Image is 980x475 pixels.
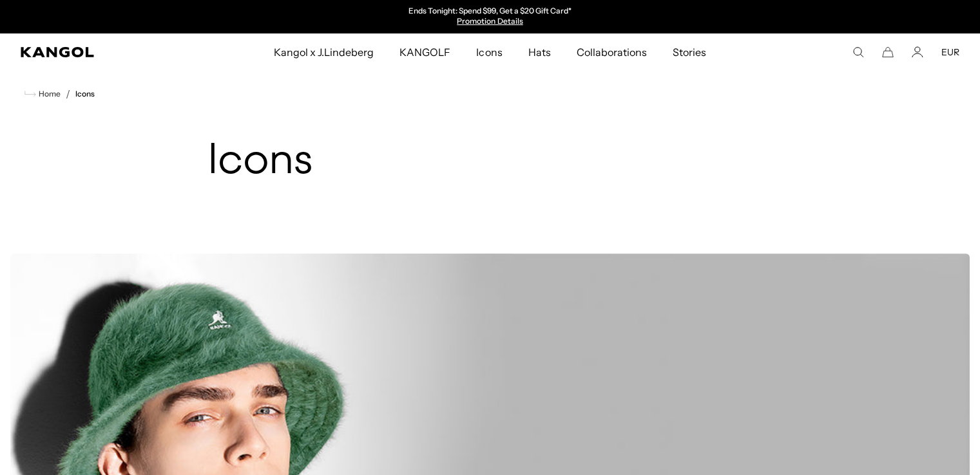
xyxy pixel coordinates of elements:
a: Kangol [21,47,180,57]
button: Cart [882,46,894,58]
a: Collaborations [564,33,660,71]
a: Account [912,46,923,58]
div: 1 of 2 [358,6,623,27]
slideshow-component: Announcement bar [358,6,623,27]
a: Stories [660,33,719,71]
div: Announcement [358,6,623,27]
a: Promotion Details [457,16,523,26]
a: KANGOLF [387,33,463,71]
span: Hats [528,33,551,71]
p: Ends Tonight: Spend $99, Get a $20 Gift Card* [408,6,572,17]
li: / [61,86,70,102]
span: Stories [673,33,706,71]
a: Icons [463,33,515,71]
span: Kangol x J.Lindeberg [274,33,374,71]
summary: Search here [852,46,864,58]
a: Hats [515,33,564,71]
button: EUR [941,46,959,58]
span: KANGOLF [399,33,450,71]
a: Kangol x J.Lindeberg [261,33,387,71]
span: Home [36,89,61,98]
h1: Icons [207,138,773,187]
a: Icons [75,89,95,98]
span: Collaborations [577,33,647,71]
span: Icons [476,33,502,71]
a: Home [24,88,61,100]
